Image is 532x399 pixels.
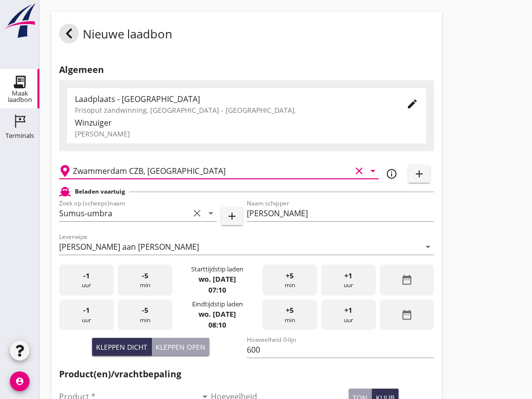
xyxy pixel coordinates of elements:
strong: 07:10 [208,285,226,295]
span: -1 [83,270,90,281]
span: +5 [286,270,294,281]
i: date_range [401,274,413,286]
i: add [413,168,425,180]
i: clear [191,207,203,219]
strong: 08:10 [208,320,226,330]
span: -5 [142,270,148,281]
h2: Product(en)/vrachtbepaling [59,367,434,381]
div: [PERSON_NAME] aan [PERSON_NAME] [59,242,199,251]
span: +5 [286,305,294,316]
h2: Beladen vaartuig [75,187,125,196]
strong: wo. [DATE] [199,274,236,284]
div: uur [59,299,114,331]
span: -1 [83,305,90,316]
input: Losplaats [73,163,351,179]
i: edit [406,98,418,110]
div: Nieuwe laadbon [59,24,172,47]
i: info_outline [386,168,398,180]
div: Frisoput zandwinning, [GEOGRAPHIC_DATA] - [GEOGRAPHIC_DATA]. [75,105,391,115]
div: Winzuiger [75,117,418,129]
div: [PERSON_NAME] [75,129,418,139]
input: Hoeveelheid 0-lijn [247,342,434,358]
div: Kleppen dicht [96,342,147,352]
div: uur [321,265,376,296]
h2: Algemeen [59,63,434,76]
input: Naam schipper [247,205,434,221]
div: min [263,265,317,296]
div: Eindtijdstip laden [192,299,243,309]
div: uur [59,265,114,296]
div: Laadplaats - [GEOGRAPHIC_DATA] [75,93,391,105]
i: account_circle [10,371,30,391]
div: Kleppen open [156,342,205,352]
div: min [118,299,172,331]
strong: wo. [DATE] [199,309,236,319]
span: -5 [142,305,148,316]
div: Terminals [5,133,34,139]
div: Starttijdstip laden [191,265,243,274]
img: logo-small.a267ee39.svg [2,2,37,39]
input: Zoek op (scheeps)naam [59,205,189,221]
div: min [263,299,317,331]
div: min [118,265,172,296]
button: Kleppen dicht [92,338,152,356]
button: Kleppen open [152,338,209,356]
i: add [226,210,238,222]
i: arrow_drop_down [367,165,379,177]
i: date_range [401,309,413,321]
i: clear [353,165,365,177]
div: uur [321,299,376,331]
i: arrow_drop_down [205,207,217,219]
i: arrow_drop_down [422,241,434,253]
span: +1 [344,270,352,281]
span: +1 [344,305,352,316]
